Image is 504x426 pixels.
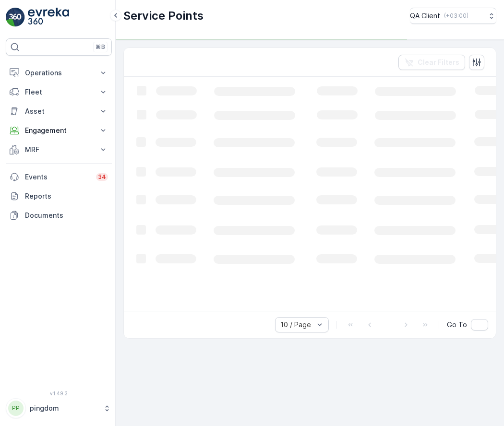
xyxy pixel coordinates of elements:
[410,8,496,24] button: QA Client(+03:00)
[398,55,465,70] button: Clear Filters
[410,11,440,21] p: QA Client
[6,140,112,159] button: MRF
[96,43,105,51] p: ⌘B
[25,106,93,116] p: Asset
[444,12,468,20] p: ( +03:00 )
[6,83,112,102] button: Fleet
[25,68,93,78] p: Operations
[6,390,112,396] span: v 1.49.3
[418,58,459,67] p: Clear Filters
[25,172,90,182] p: Events
[6,398,112,418] button: PPpingdom
[25,145,93,154] p: MRF
[25,211,108,220] p: Documents
[8,401,24,416] div: PP
[6,102,112,121] button: Asset
[6,63,112,83] button: Operations
[25,126,93,135] p: Engagement
[6,206,112,225] a: Documents
[28,8,69,27] img: logo_light-DOdMpM7g.png
[98,173,106,181] p: 34
[25,191,108,201] p: Reports
[30,403,98,413] p: pingdom
[6,187,112,206] a: Reports
[123,8,204,24] p: Service Points
[6,121,112,140] button: Engagement
[447,320,467,330] span: Go To
[25,87,93,97] p: Fleet
[6,8,25,27] img: logo
[6,167,112,187] a: Events34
